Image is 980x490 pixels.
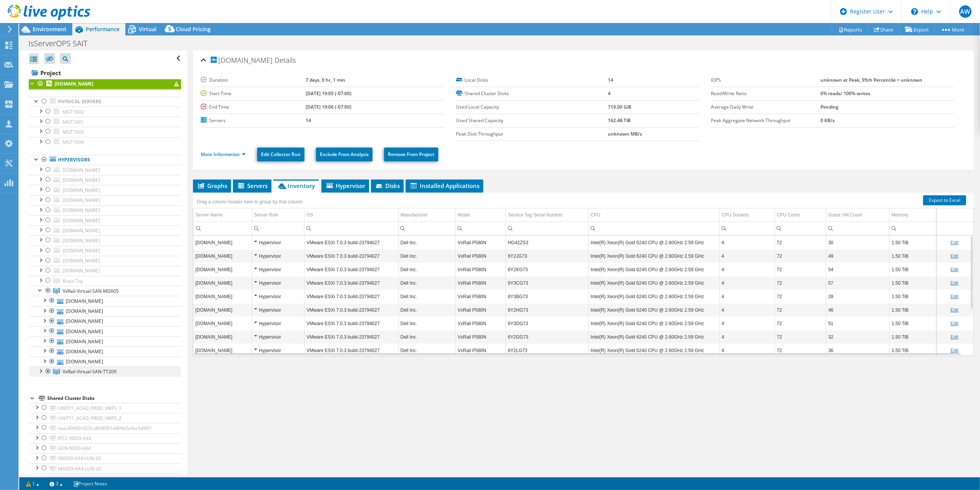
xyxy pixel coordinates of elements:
[252,236,304,249] td: Column Server Role, Value Hypervisor
[29,225,181,235] a: [DOMAIN_NAME]
[456,330,506,344] td: Column Model, Value VxRail P580N
[63,207,100,213] span: [DOMAIN_NAME]
[608,90,611,97] b: 4
[775,317,826,330] td: Column CPU Cores, Value 72
[398,208,456,222] td: Manufacturer Column
[506,236,589,249] td: Column Service Tag Serial Number, Value HG42ZS3
[775,276,826,290] td: Column CPU Cores, Value 72
[44,479,68,488] a: 3
[237,182,268,190] span: Servers
[506,344,589,357] td: Column Service Tag Serial Number, Value 6Y2LG73
[828,210,862,220] div: Guest VM Count
[911,8,918,15] svg: \n
[306,210,313,220] div: OS
[29,316,181,326] a: [DOMAIN_NAME]
[29,463,181,473] a: MA005-AX4-LUN-20
[201,76,306,84] label: Duration
[775,263,826,276] td: Column CPU Cores, Value 72
[29,306,181,316] a: [DOMAIN_NAME]
[29,165,181,175] a: [DOMAIN_NAME]
[719,344,775,357] td: Column CPU Sockets, Value 4
[589,290,720,303] td: Column CPU, Value Intel(R) Xeon(R) Gold 6240 CPU @ 2.60GHz 2.59 GHz
[506,208,589,222] td: Service Tag Serial Number Column
[506,276,589,290] td: Column Service Tag Serial Number, Value 6Y3CG73
[29,433,181,443] a: IPCC-N503-AX4
[316,148,373,161] a: Exclude From Analysis
[29,215,181,225] a: [DOMAIN_NAME]
[29,357,181,367] a: [DOMAIN_NAME]
[257,148,304,161] a: Edit Collector Run
[193,344,252,357] td: Column Server Name, Value vmm012.is.sait.ca
[254,265,303,274] div: Hypervisor
[826,222,890,235] td: Column Guest VM Count, Filter cell
[398,303,456,317] td: Column Manufacturer, Value Dell Inc.
[826,208,890,222] td: Guest VM Count Column
[608,117,631,124] b: 162.48 TiB
[826,249,890,263] td: Column Guest VM Count, Value 49
[456,90,608,97] label: Shared Cluster Disks
[589,330,720,344] td: Column CPU, Value Intel(R) Xeon(R) Gold 6240 CPU @ 2.60GHz 2.59 GHz
[719,303,775,317] td: Column CPU Sockets, Value 4
[254,238,303,247] div: Hypervisor
[29,67,181,79] a: Project
[506,290,589,303] td: Column Service Tag Serial Number, Value 6Y3BG73
[711,76,820,84] label: IOPS
[252,344,304,357] td: Column Server Role, Value Hypervisor
[775,222,826,235] td: Column CPU Cores, Filter cell
[63,217,100,224] span: [DOMAIN_NAME]
[29,235,181,245] a: [DOMAIN_NAME]
[398,344,456,357] td: Column Manufacturer, Value Dell Inc.
[252,303,304,317] td: Column Server Role, Value Hypervisor
[456,236,506,249] td: Column Model, Value VxRail P580N
[63,257,100,264] span: [DOMAIN_NAME]
[193,222,252,235] td: Column Server Name, Filter cell
[63,368,116,375] span: VxRail-Virtual-SAN-TT209
[325,182,365,190] span: Hypervisor
[193,249,252,263] td: Column Server Name, Value vmm006.is.sait.ca
[139,25,156,33] span: Virtual
[456,317,506,330] td: Column Model, Value VxRail P580N
[252,222,304,235] td: Column Server Role, Filter cell
[29,137,181,147] a: MGT1604
[201,90,306,97] label: Start Time
[29,326,181,336] a: [DOMAIN_NAME]
[398,222,456,235] td: Column Manufacturer, Filter cell
[950,240,958,245] a: Edit
[252,330,304,344] td: Column Server Role, Value Hypervisor
[506,263,589,276] td: Column Service Tag Serial Number, Value 6Y2KG73
[29,256,181,266] a: [DOMAIN_NAME]
[890,208,937,222] td: Memory Column
[63,247,100,254] span: [DOMAIN_NAME]
[29,79,181,89] a: [DOMAIN_NAME]
[719,236,775,249] td: Column CPU Sockets, Value 4
[398,263,456,276] td: Column Manufacturer, Value Dell Inc.
[254,319,303,328] div: Hypervisor
[29,155,181,165] a: Hypervisors
[29,107,181,117] a: MGT1602
[25,39,99,48] h1: IsServerOPS SAIT
[719,276,775,290] td: Column CPU Sockets, Value 4
[254,279,303,288] div: Hypervisor
[719,330,775,344] td: Column CPU Sockets, Value 4
[55,81,93,87] b: [DOMAIN_NAME]
[193,303,252,317] td: Column Server Name, Value vmm004.is.sait.ca
[384,148,438,161] a: Remove From Project
[252,249,304,263] td: Column Server Role, Value Hypervisor
[193,317,252,330] td: Column Server Name, Value vmm005.is.sait.ca
[398,330,456,344] td: Column Manufacturer, Value Dell Inc.
[29,413,181,423] a: UNITY1_ACAD_PROD_VMFS_2
[193,263,252,276] td: Column Server Name, Value vmm002.is.sait.ca
[826,344,890,357] td: Column Guest VM Count, Value 36
[589,222,720,235] td: Column CPU, Filter cell
[306,77,345,83] b: 7 days, 0 hr, 1 min
[254,332,303,342] div: Hypervisor
[211,57,273,64] span: [DOMAIN_NAME]
[398,317,456,330] td: Column Manufacturer, Value Dell Inc.
[33,25,67,33] span: Environment
[63,187,100,193] span: [DOMAIN_NAME]
[63,237,100,244] span: [DOMAIN_NAME]
[589,249,720,263] td: Column CPU, Value Intel(R) Xeon(R) Gold 6240 CPU @ 2.60GHz 2.59 GHz
[950,348,958,353] a: Edit
[890,249,937,263] td: Column Memory, Value 1.50 TiB
[506,303,589,317] td: Column Service Tag Serial Number, Value 6Y2HG73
